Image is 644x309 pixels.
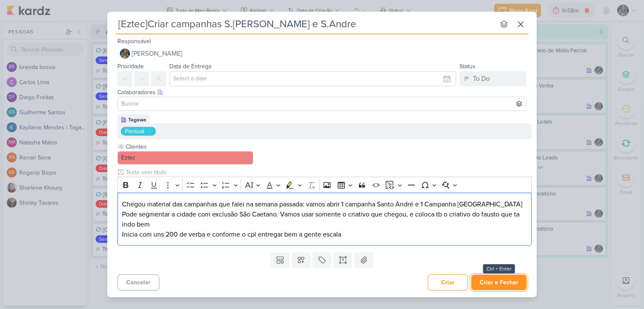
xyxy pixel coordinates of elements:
img: Isabella Gutierres [120,49,130,59]
input: Kard Sem Título [116,17,495,32]
button: Cancelar [117,274,159,291]
button: To Do [460,71,527,86]
input: Texto sem título [124,168,532,177]
div: To Do [473,74,490,84]
input: Buscar [119,99,525,109]
div: Colaboradores [117,88,527,97]
div: Editor editing area: main [117,193,532,246]
p: Chegou material das campanhas que falei na semana passada: vamos abrir 1 campanha Santo André e 1... [122,199,527,209]
div: Editor toolbar [117,177,532,193]
div: Ctrl + Enter [483,264,515,273]
label: Status [460,63,475,70]
input: Select a date [169,71,456,86]
p: Pode segmentar a cidade com exclusão São Caetano. Vamos usar somente o criativo que chegou, e col... [122,209,527,239]
div: Tagawa [128,116,146,124]
label: Prioridade [117,63,144,70]
div: Pontual [125,127,144,136]
button: Criar e Fechar [471,275,527,290]
label: Clientes [125,142,253,151]
label: Data de Entrega [169,63,211,70]
label: Responsável [117,38,151,45]
button: Criar [428,274,468,291]
button: [PERSON_NAME] [117,46,527,61]
button: Eztec [117,151,253,165]
span: [PERSON_NAME] [132,49,182,59]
